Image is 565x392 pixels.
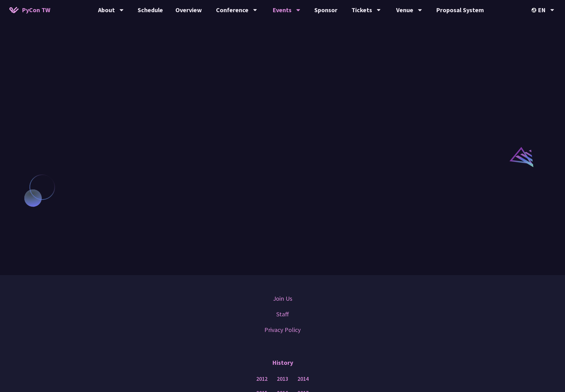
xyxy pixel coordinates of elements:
[276,309,289,319] a: Staff
[256,375,268,383] a: 2012
[277,375,288,383] a: 2013
[3,2,56,18] a: PyCon TW
[22,5,50,15] span: PyCon TW
[9,7,19,13] img: Home icon of PyCon TW 2025
[532,8,538,13] img: Locale Icon
[272,353,293,372] p: History
[273,294,292,303] a: Join Us
[264,325,301,334] a: Privacy Policy
[297,375,309,383] a: 2014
